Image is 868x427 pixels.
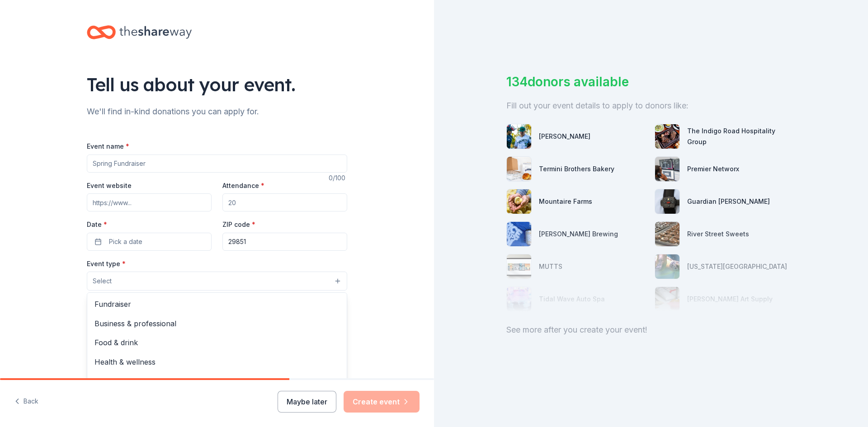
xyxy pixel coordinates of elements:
[94,375,340,387] span: Hobbies
[94,337,340,348] span: Food & drink
[93,276,112,286] span: Select
[94,356,340,368] span: Health & wellness
[87,292,347,401] div: Select
[87,272,347,291] button: Select
[94,298,340,310] span: Fundraiser
[94,318,340,329] span: Business & professional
